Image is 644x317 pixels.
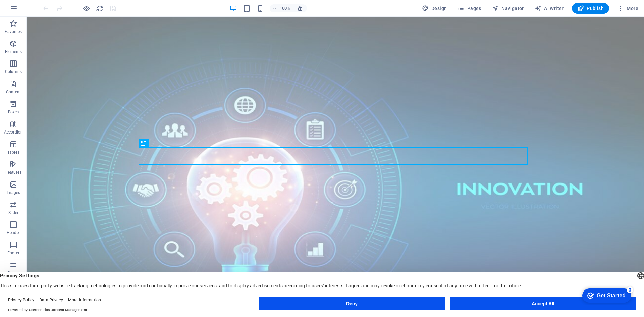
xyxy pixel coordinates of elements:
[5,170,21,175] p: Features
[4,129,23,135] p: Accordion
[617,5,638,12] span: More
[7,230,20,235] p: Header
[492,5,524,12] span: Navigator
[96,5,104,12] i: Reload page
[7,250,19,256] p: Footer
[50,1,56,8] div: 3
[96,4,104,12] button: reload
[7,190,20,195] p: Images
[6,89,21,95] p: Content
[5,69,22,74] p: Columns
[577,5,604,12] span: Publish
[7,150,19,155] p: Tables
[422,5,447,12] span: Design
[614,3,641,14] button: More
[5,29,22,34] p: Favorites
[5,49,22,54] p: Elements
[7,270,19,276] p: Forms
[20,7,49,13] div: Get Started
[458,5,481,12] span: Pages
[297,5,303,11] i: On resize automatically adjust zoom level to fit chosen device.
[280,4,290,12] h6: 100%
[419,3,450,14] div: Design (Ctrl+Alt+Y)
[270,4,293,12] button: 100%
[5,3,54,17] div: Get Started 3 items remaining, 40% complete
[572,3,609,14] button: Publish
[489,3,527,14] button: Navigator
[532,3,567,14] button: AI Writer
[8,210,19,215] p: Slider
[8,109,19,115] p: Boxes
[419,3,450,14] button: Design
[82,4,90,12] button: Click here to leave preview mode and continue editing
[535,5,564,12] span: AI Writer
[455,3,484,14] button: Pages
